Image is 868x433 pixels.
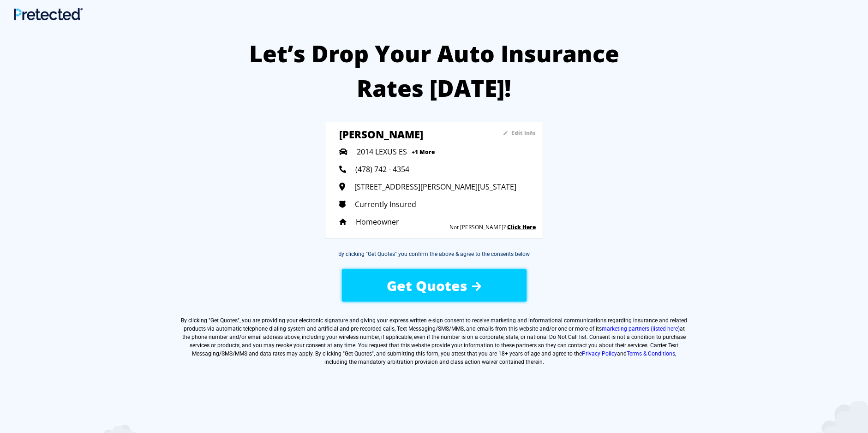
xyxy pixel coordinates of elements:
[342,269,527,302] button: Get Quotes
[339,127,475,141] h3: [PERSON_NAME]
[356,217,399,227] span: Homeowner
[412,148,435,156] span: +1 More
[582,350,617,357] a: Privacy Policy
[357,147,407,157] span: 2014 LEXUS ES
[507,223,536,231] a: Click Here
[210,317,238,324] span: Get Quotes
[355,199,416,209] span: Currently Insured
[240,36,628,106] h2: Let’s Drop Your Auto Insurance Rates [DATE]!
[355,164,409,174] span: (478) 742 - 4354
[387,276,467,295] span: Get Quotes
[511,129,536,137] sapn: Edit Info
[354,182,516,192] span: [STREET_ADDRESS][PERSON_NAME][US_STATE]
[180,316,688,366] label: By clicking " ", you are providing your electronic signature and giving your express written e-si...
[14,8,83,20] img: Main Logo
[338,250,530,258] div: By clicking "Get Quotes" you confirm the above & agree to the consents below
[627,350,675,357] a: Terms & Conditions
[602,326,680,332] a: marketing partners (listed here)
[449,223,506,231] sapn: Not [PERSON_NAME]?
